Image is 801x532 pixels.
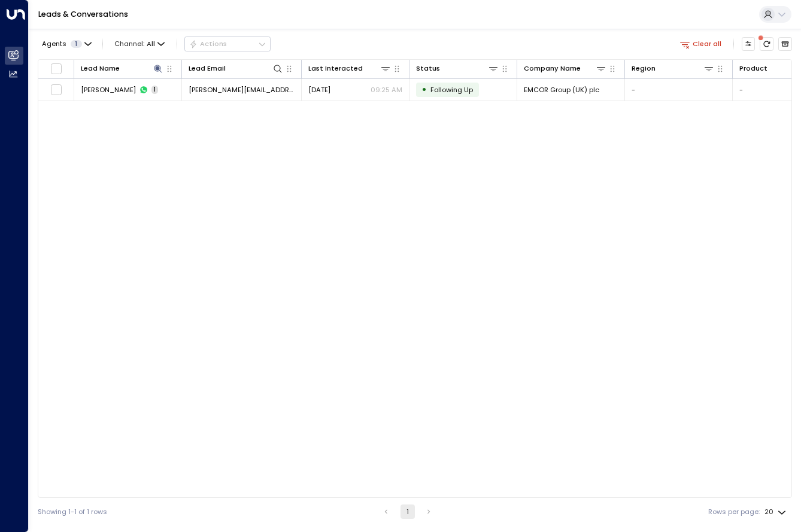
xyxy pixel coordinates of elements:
span: 1 [71,40,82,48]
button: page 1 [400,504,415,519]
span: Following Up [430,85,473,95]
div: Company Name [524,63,606,74]
div: Last Interacted [308,63,391,74]
span: Toggle select all [50,63,62,75]
div: Button group with a nested menu [184,37,271,51]
div: Status [416,63,440,74]
td: - [625,79,733,100]
div: Lead Name [81,63,120,74]
span: Channel: [111,37,169,50]
button: Agents1 [38,37,95,50]
span: Agents [42,41,66,47]
div: Status [416,63,499,74]
a: Leads & Conversations [38,9,128,19]
div: Company Name [524,63,581,74]
span: Alex Camm [81,85,136,95]
span: Jun 29, 2025 [308,85,330,95]
div: Region [632,63,714,74]
button: Customize [742,37,756,51]
div: Actions [189,39,227,48]
p: 09:25 AM [371,85,402,95]
div: Product [739,63,767,74]
span: Toggle select row [50,84,62,96]
div: 20 [764,504,788,519]
div: Showing 1-1 of 1 rows [38,507,107,517]
span: All [147,40,155,48]
div: • [421,81,427,98]
button: Channel:All [111,37,169,50]
div: Lead Email [189,63,226,74]
div: Lead Name [81,63,163,74]
label: Rows per page: [708,507,760,517]
button: Archived Leads [778,37,792,51]
button: Clear all [676,37,726,50]
span: 1 [151,86,158,94]
div: Region [632,63,656,74]
span: There are new threads available. Refresh the grid to view the latest updates. [760,37,773,51]
span: alex.camm@emcoruk.com [189,85,295,95]
div: Last Interacted [308,63,363,74]
button: Actions [184,37,271,51]
div: Lead Email [189,63,283,74]
span: EMCOR Group (UK) plc [524,85,599,95]
nav: pagination navigation [378,504,436,519]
